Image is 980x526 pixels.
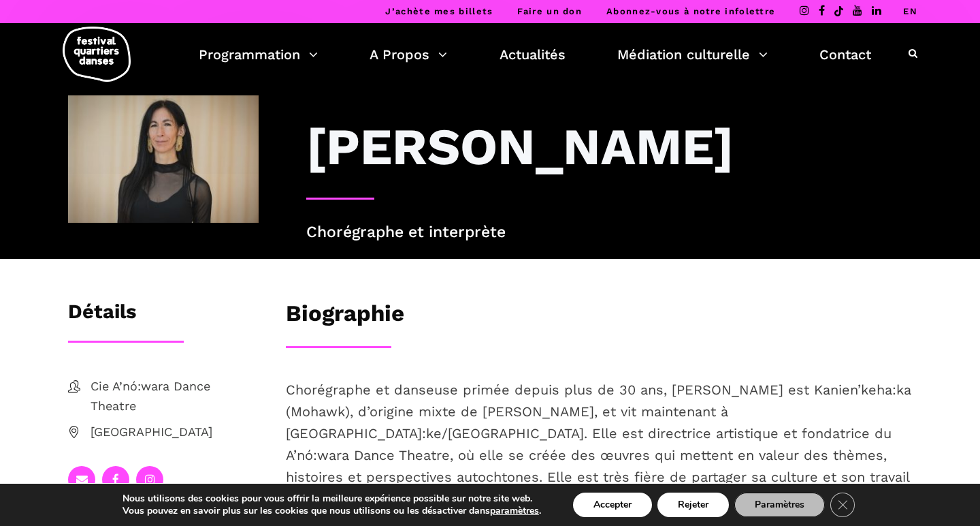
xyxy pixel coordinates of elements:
[199,43,318,66] a: Programmation
[63,27,131,82] img: logo-fqd-med
[286,300,404,334] h3: Biographie
[306,220,912,245] p: Chorégraphe et interprète
[122,493,541,505] p: Nous utilisons des cookies pour vous offrir la meilleure expérience possible sur notre site web.
[657,493,729,517] button: Rejeter
[830,493,855,517] button: Close GDPR Cookie Banner
[68,300,136,334] h3: Détails
[68,95,259,223] img: Barbara Kaneratonni Diabo – photo by Sylvie-Ann Paré PDM-2021-28 – Barbara Diabo
[517,6,582,16] a: Faire un don
[68,466,95,493] a: email
[91,422,259,442] span: [GEOGRAPHIC_DATA]
[903,6,917,16] a: EN
[819,43,871,66] a: Contact
[91,377,259,416] span: Cie A’nó:wara Dance Theatre
[490,505,539,517] button: paramètres
[370,43,447,66] a: A Propos
[122,505,541,517] p: Vous pouvez en savoir plus sur les cookies que nous utilisons ou les désactiver dans .
[500,43,566,66] a: Actualités
[136,466,163,493] a: instagram
[573,493,652,517] button: Accepter
[385,6,493,16] a: J’achète mes billets
[734,493,825,517] button: Paramètres
[102,466,129,493] a: facebook
[306,116,734,177] h3: [PERSON_NAME]
[617,43,768,66] a: Médiation culturelle
[606,6,775,16] a: Abonnez-vous à notre infolettre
